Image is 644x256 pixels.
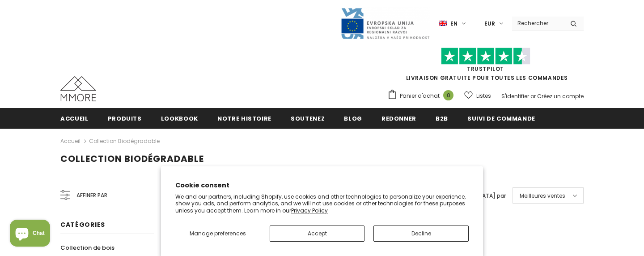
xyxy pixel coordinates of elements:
a: Créez un compte [537,92,584,100]
a: S'identifier [501,92,529,100]
img: Javni Razpis [340,7,430,40]
span: soutenez [291,114,325,123]
p: We and our partners, including Shopify, use cookies and other technologies to personalize your ex... [175,193,469,214]
a: Lookbook [161,108,198,128]
span: Suivi de commande [467,114,535,123]
span: Produits [108,114,142,123]
a: Collection de bois [60,240,114,256]
span: 0 [443,90,453,100]
button: Decline [373,226,469,242]
button: Manage preferences [175,226,261,242]
span: Collection de bois [60,243,114,252]
a: Collection biodégradable [89,137,160,145]
a: Suivi de commande [467,108,535,128]
span: Panier d'achat [400,91,440,100]
span: Lookbook [161,114,198,123]
a: B2B [436,108,448,128]
span: Collection biodégradable [60,152,204,165]
span: LIVRAISON GRATUITE POUR TOUTES LES COMMANDES [387,52,584,82]
span: Affiner par [76,191,107,200]
span: Accueil [60,114,89,123]
span: or [530,92,536,100]
span: EUR [484,19,495,28]
a: Accueil [60,108,89,128]
span: Meilleures ventes [520,191,565,200]
h2: Cookie consent [175,181,469,190]
a: Listes [464,88,491,104]
a: Redonner [381,108,416,128]
a: Produits [108,108,142,128]
span: en [450,19,458,28]
span: Redonner [381,114,416,123]
input: Search Site [512,17,563,30]
a: Notre histoire [217,108,271,128]
a: soutenez [291,108,325,128]
inbox-online-store-chat: Shopify online store chat [7,220,53,249]
span: Blog [344,114,362,123]
a: Accueil [60,136,80,147]
span: Notre histoire [217,114,271,123]
span: Manage preferences [190,230,246,237]
span: Listes [476,91,491,100]
span: Catégories [60,220,105,229]
img: Cas MMORE [60,76,96,101]
a: Privacy Policy [291,207,328,214]
a: TrustPilot [467,65,504,73]
span: B2B [436,114,448,123]
button: Accept [270,226,365,242]
a: Panier d'achat 0 [387,89,458,103]
a: Blog [344,108,362,128]
img: Faites confiance aux étoiles pilotes [441,48,530,65]
a: Javni Razpis [340,19,430,27]
img: i-lang-1.png [439,20,447,27]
